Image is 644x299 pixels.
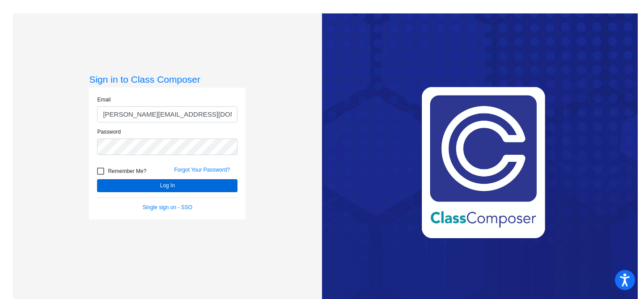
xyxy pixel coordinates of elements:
[97,179,237,192] button: Log In
[97,96,110,104] label: Email
[174,167,230,173] a: Forgot Your Password?
[97,128,121,136] label: Password
[108,166,146,177] span: Remember Me?
[143,204,192,211] a: Single sign on - SSO
[89,74,246,85] h3: Sign in to Class Composer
